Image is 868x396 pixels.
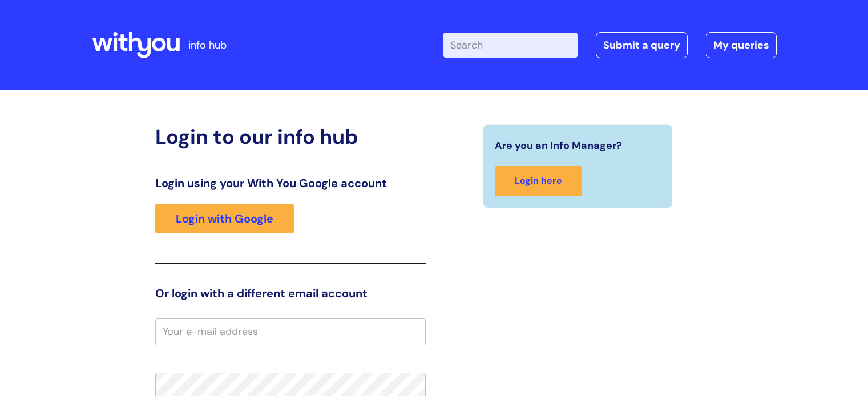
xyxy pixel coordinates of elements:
[155,204,294,233] a: Login with Google
[495,166,582,196] a: Login here
[596,32,688,58] a: Submit a query
[706,32,777,58] a: My queries
[155,176,426,190] h3: Login using your With You Google account
[188,36,227,54] p: info hub
[495,136,622,155] span: Are you an Info Manager?
[155,318,426,345] input: Your e-mail address
[155,124,426,149] h2: Login to our info hub
[443,33,578,58] input: Search
[155,286,426,300] h3: Or login with a different email account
